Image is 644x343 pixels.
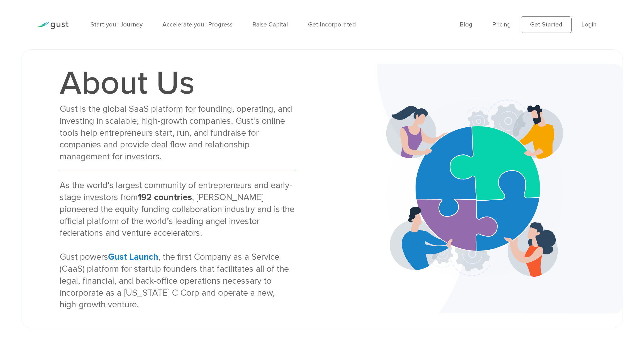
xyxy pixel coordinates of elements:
[91,21,143,28] a: Start your Journey
[108,252,158,262] a: Gust Launch
[308,21,356,28] a: Get Incorporated
[60,179,296,311] div: As the world’s largest community of entrepreneurs and early-stage investors from , [PERSON_NAME] ...
[60,67,296,100] h1: About Us
[521,16,572,33] a: Get Started
[377,64,623,313] img: About Us Banner Bg
[37,21,69,29] img: Gust Logo
[60,103,296,163] div: Gust is the global SaaS platform for founding, operating, and investing in scalable, high-growth ...
[460,21,472,28] a: Blog
[581,21,597,28] a: Login
[492,21,511,28] a: Pricing
[138,192,192,203] strong: 192 countries
[162,21,233,28] a: Accelerate your Progress
[252,21,288,28] a: Raise Capital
